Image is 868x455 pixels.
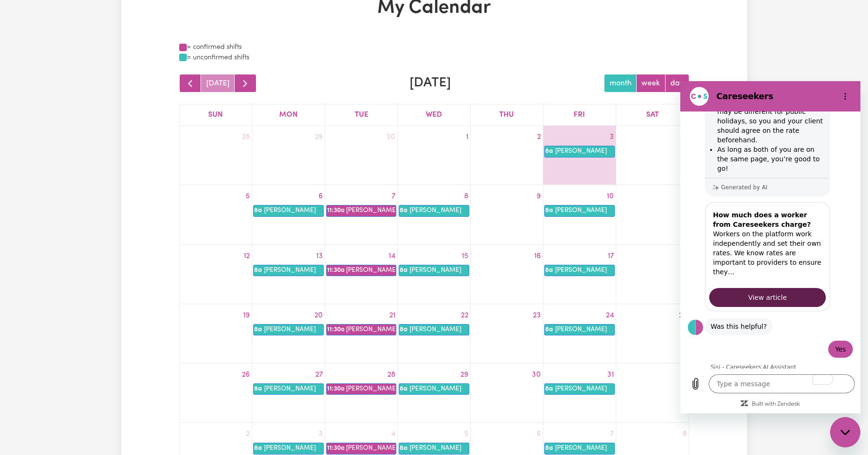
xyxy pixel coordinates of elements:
[264,325,316,335] div: [PERSON_NAME]
[399,443,408,454] div: 8a
[470,185,543,244] td: October 9, 2025
[470,363,543,423] td: October 30, 2025
[398,185,470,244] td: October 8, 2025
[545,146,553,157] div: 8a
[555,384,607,394] div: [PERSON_NAME]
[325,304,397,363] td: October 21, 2025
[462,189,470,204] a: October 8, 2025
[608,130,616,145] a: October 3, 2025
[677,308,689,323] a: October 25, 2025
[531,308,543,323] a: October 23, 2025
[605,367,616,382] a: October 31, 2025
[616,244,688,304] td: October 18, 2025
[277,108,300,121] a: Monday
[206,108,225,121] a: Sunday
[180,244,252,304] td: October 12, 2025
[545,384,553,394] div: 8a
[545,205,553,216] div: 8a
[535,130,543,145] a: October 2, 2025
[545,325,553,335] div: 8a
[254,205,262,216] div: 8a
[555,443,607,454] div: [PERSON_NAME]
[398,304,470,363] td: October 22, 2025
[252,304,325,363] td: October 20, 2025
[458,367,470,382] a: October 29, 2025
[179,53,689,63] div: = unconfirmed shifts
[680,81,860,413] iframe: To enrich screen reader interactions, please activate Accessibility in Grammarly extension settings
[535,189,543,204] a: October 9, 2025
[409,384,462,394] div: [PERSON_NAME]
[234,74,256,93] button: Next month
[353,108,370,121] a: Tuesday
[409,205,462,216] div: [PERSON_NAME]
[390,189,397,204] a: October 7, 2025
[242,249,252,264] a: October 12, 2025
[555,205,607,216] div: [PERSON_NAME]
[317,189,325,204] a: October 6, 2025
[327,384,344,394] div: 11:30a
[387,308,397,323] a: October 21, 2025
[384,130,397,145] a: September 30, 2025
[409,265,462,276] div: [PERSON_NAME]
[616,304,688,363] td: October 25, 2025
[180,363,252,423] td: October 26, 2025
[252,363,325,423] td: October 27, 2025
[399,265,408,276] div: 8a
[254,265,262,276] div: 8a
[572,108,587,121] a: Friday
[604,308,616,323] a: October 24, 2025
[543,304,616,363] td: October 24, 2025
[543,244,616,304] td: October 17, 2025
[460,249,470,264] a: October 15, 2025
[543,126,616,185] td: October 3, 2025
[398,363,470,423] td: October 29, 2025
[399,384,408,394] div: 8a
[325,244,397,304] td: October 14, 2025
[241,308,252,323] a: October 19, 2025
[555,265,607,276] div: [PERSON_NAME]
[240,130,252,145] a: September 28, 2025
[254,384,262,394] div: 8a
[327,265,344,276] div: 11:30a
[313,130,325,145] a: September 29, 2025
[317,427,325,442] a: November 3, 2025
[346,443,396,454] div: [PERSON_NAME]
[470,304,543,363] td: October 23, 2025
[409,443,462,454] div: [PERSON_NAME]
[409,325,462,335] div: [PERSON_NAME]
[254,325,262,335] div: 8a
[179,74,201,93] button: Previous month
[470,244,543,304] td: October 16, 2025
[385,367,397,382] a: October 28, 2025
[530,367,543,382] a: October 30, 2025
[180,304,252,363] td: October 19, 2025
[252,126,325,185] td: September 29, 2025
[312,308,325,323] a: October 20, 2025
[325,185,397,244] td: October 7, 2025
[555,325,607,335] div: [PERSON_NAME]
[830,417,860,447] iframe: To enrich screen reader interactions, please activate Accessibility in Grammarly extension settings
[180,185,252,244] td: October 5, 2025
[244,189,252,204] a: October 5, 2025
[681,427,689,442] a: November 8, 2025
[398,126,470,185] td: October 1, 2025
[389,427,397,442] a: November 4, 2025
[179,44,187,51] span: Pink blocks
[346,384,396,394] div: [PERSON_NAME]
[327,325,344,335] div: 11:30a
[470,126,543,185] td: October 2, 2025
[240,367,252,382] a: October 26, 2025
[410,75,451,92] h2: [DATE]
[462,427,470,442] a: November 5, 2025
